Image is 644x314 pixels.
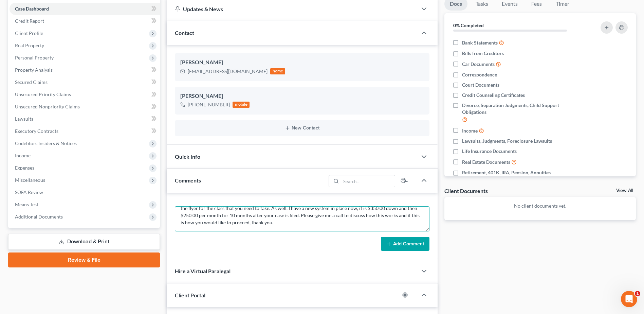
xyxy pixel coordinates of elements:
span: Real Estate Documents [462,159,510,165]
span: Lawsuits, Judgments, Foreclosure Lawsuits [462,138,552,144]
span: SOFA Review [15,189,43,195]
span: Contact [175,30,194,36]
button: Add Comment [381,237,429,251]
span: Court Documents [462,82,499,88]
span: Quick Info [175,153,200,160]
span: Unsecured Nonpriority Claims [15,104,80,109]
span: Property Analysis [15,67,53,73]
a: Case Dashboard [10,3,160,15]
span: Hire a Virtual Paralegal [175,268,231,274]
span: Credit Counseling Certificates [462,92,525,99]
span: Personal Property [15,55,54,60]
span: Case Dashboard [15,6,49,12]
span: Bills from Creditors [462,50,504,57]
span: Income [15,153,31,158]
a: Credit Report [10,15,160,27]
span: 1 [635,291,640,296]
div: Updates & News [175,5,409,13]
a: Download & Print [8,234,160,250]
span: Unsecured Priority Claims [15,91,71,97]
div: [PERSON_NAME] [180,58,424,67]
a: Review & File [8,252,160,267]
span: Car Documents [462,61,495,68]
span: Client Profile [15,30,43,36]
input: Search... [341,175,395,187]
a: Unsecured Priority Claims [10,88,160,101]
span: Divorce, Separation Judgments, Child Support Obligations [462,102,582,116]
span: Income [462,127,478,134]
div: [PERSON_NAME] [180,92,424,100]
a: View All [616,188,633,193]
span: Retirement, 401K, IRA, Pension, Annuities [462,169,551,176]
a: Unsecured Nonpriority Claims [10,101,160,113]
a: Executory Contracts [10,125,160,137]
span: Additional Documents [15,214,63,220]
span: Lawsuits [15,116,33,122]
iframe: Intercom live chat [621,291,637,307]
span: Comments [175,177,201,184]
span: Executory Contracts [15,128,58,134]
span: Secured Claims [15,79,48,85]
span: Life Insurance Documents [462,148,517,155]
div: [EMAIL_ADDRESS][DOMAIN_NAME] [188,68,268,75]
a: SOFA Review [10,186,160,198]
a: Lawsuits [10,113,160,125]
span: Miscellaneous [15,177,45,183]
a: Property Analysis [10,64,160,76]
div: Client Documents [444,187,488,194]
p: No client documents yet. [450,203,630,209]
div: home [270,68,285,74]
strong: 0% Completed [453,22,484,28]
span: Bank Statements [462,39,498,46]
span: Real Property [15,42,44,48]
span: Expenses [15,165,34,171]
span: Correspondence [462,71,497,78]
span: Means Test [15,202,38,207]
div: mobile [233,102,250,108]
span: Credit Report [15,18,44,24]
button: New Contact [180,125,424,131]
a: Secured Claims [10,76,160,88]
span: Client Portal [175,292,205,298]
div: [PHONE_NUMBER] [188,101,230,108]
span: Codebtors Insiders & Notices [15,140,77,146]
